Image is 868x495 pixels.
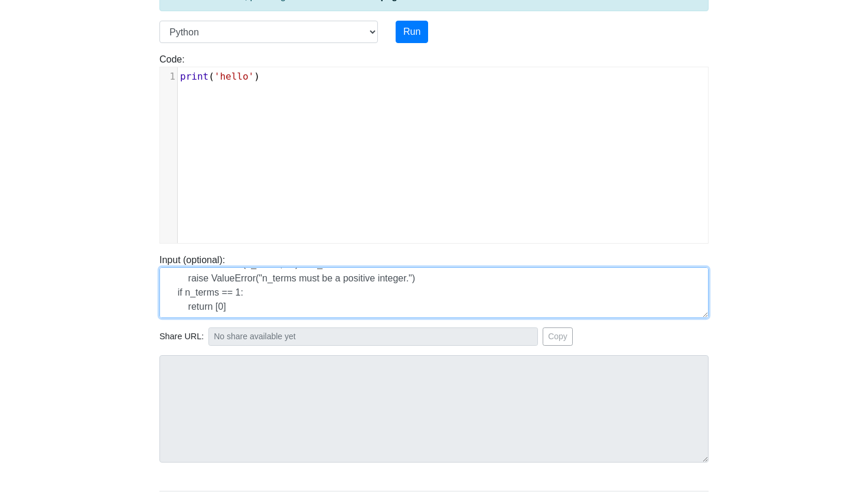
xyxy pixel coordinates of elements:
[159,330,204,343] span: Share URL:
[543,327,573,346] button: Copy
[396,21,428,43] button: Run
[180,71,260,82] span: ( )
[208,327,538,346] input: No share available yet
[160,70,177,84] div: 1
[151,53,717,244] div: Code:
[214,71,254,82] span: 'hello'
[180,71,208,82] span: print
[151,253,717,318] div: Input (optional):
